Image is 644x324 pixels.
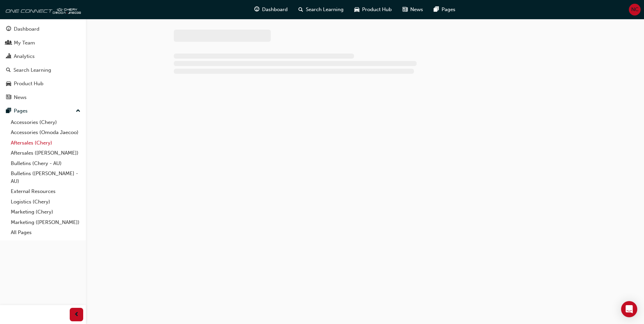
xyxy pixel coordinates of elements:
button: Pages [3,105,83,117]
a: Aftersales ([PERSON_NAME]) [8,148,83,158]
span: guage-icon [6,26,11,32]
span: News [410,6,423,13]
a: Bulletins ([PERSON_NAME] - AU) [8,168,83,186]
button: NC [629,4,641,15]
button: DashboardMy TeamAnalyticsSearch LearningProduct HubNews [3,22,83,105]
a: All Pages [8,227,83,238]
div: Open Intercom Messenger [621,301,637,317]
span: pages-icon [6,108,11,114]
div: My Team [14,39,35,47]
span: Pages [442,6,455,13]
a: My Team [3,37,83,49]
span: up-icon [76,107,80,116]
a: Search Learning [3,64,83,76]
a: External Resources [8,186,83,197]
a: search-iconSearch Learning [293,3,349,17]
a: Logistics (Chery) [8,197,83,207]
a: News [3,91,83,104]
a: car-iconProduct Hub [349,3,397,17]
div: Dashboard [14,25,39,33]
span: prev-icon [74,311,79,319]
img: oneconnect [3,3,81,16]
a: Bulletins (Chery - AU) [8,158,83,169]
span: guage-icon [254,5,259,14]
span: Dashboard [262,6,288,13]
a: Marketing (Chery) [8,207,83,217]
span: search-icon [6,67,11,73]
span: search-icon [298,5,303,14]
a: Aftersales (Chery) [8,138,83,148]
span: news-icon [6,95,11,101]
a: news-iconNews [397,3,428,17]
span: pages-icon [434,5,439,14]
span: news-icon [402,5,408,14]
div: News [14,94,27,101]
a: Product Hub [3,77,83,90]
a: Accessories (Omoda Jaecoo) [8,127,83,138]
span: chart-icon [6,54,11,60]
a: Marketing ([PERSON_NAME]) [8,217,83,228]
a: Dashboard [3,23,83,35]
span: Search Learning [306,6,344,13]
a: guage-iconDashboard [249,3,293,17]
div: Product Hub [14,80,43,88]
div: Analytics [14,53,35,60]
a: Accessories (Chery) [8,117,83,128]
a: pages-iconPages [428,3,461,17]
span: car-icon [6,81,11,87]
span: Product Hub [362,6,392,13]
div: Search Learning [13,66,51,74]
div: Pages [14,107,28,115]
a: Analytics [3,50,83,63]
span: people-icon [6,40,11,46]
span: car-icon [354,5,359,14]
span: NC [631,6,639,13]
